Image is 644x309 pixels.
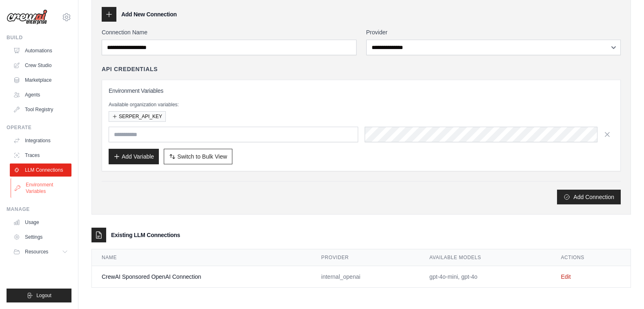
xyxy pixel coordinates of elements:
a: Agents [10,88,71,101]
button: Logout [7,289,71,302]
th: Actions [551,249,631,266]
a: Integrations [10,134,71,147]
label: Provider [366,28,621,36]
a: Traces [10,149,71,162]
label: Connection Name [102,28,357,36]
h3: Existing LLM Connections [111,231,180,239]
td: gpt-4o-mini, gpt-4o [420,266,551,288]
button: Switch to Bulk View [164,149,232,164]
a: Tool Registry [10,103,71,116]
th: Provider [312,249,420,266]
a: Automations [10,44,71,57]
button: SERPER_API_KEY [109,111,166,122]
a: LLM Connections [10,163,71,177]
td: internal_openai [312,266,420,288]
img: Logo [7,9,47,25]
button: Add Variable [109,149,159,164]
button: Add Connection [557,190,621,204]
span: Resources [25,249,48,255]
h4: API Credentials [102,65,158,73]
div: Manage [7,206,71,213]
button: Resources [10,245,71,258]
span: Logout [36,292,51,299]
span: Switch to Bulk View [177,152,227,161]
h3: Environment Variables [109,87,614,95]
a: Edit [561,273,570,280]
a: Environment Variables [11,178,72,198]
a: Settings [10,231,71,244]
div: Operate [7,124,71,131]
th: Name [92,249,312,266]
a: Crew Studio [10,59,71,72]
p: Available organization variables: [109,101,614,108]
td: CrewAI Sponsored OpenAI Connection [92,266,312,288]
a: Marketplace [10,74,71,87]
th: Available Models [420,249,551,266]
a: Usage [10,216,71,229]
div: Build [7,34,71,41]
h3: Add New Connection [121,10,177,18]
